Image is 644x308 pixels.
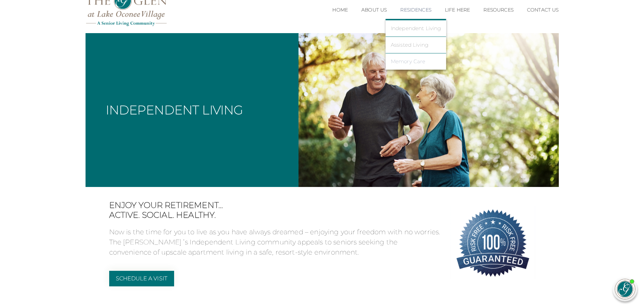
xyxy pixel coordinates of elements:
a: Life Here [445,7,470,13]
img: 100% Risk-Free. Guaranteed. [451,200,535,285]
a: Assisted Living [391,42,441,48]
a: Memory Care [391,58,441,65]
span: Enjoy your retirement… [109,200,440,210]
a: Home [332,7,348,13]
img: avatar [615,279,635,299]
a: Contact Us [527,7,559,13]
a: Schedule a Visit [109,271,174,286]
a: About Us [361,7,387,13]
a: Resources [483,7,513,13]
h1: Independent Living [106,104,243,116]
span: Active. Social. Healthy. [109,210,440,220]
a: Independent Living [391,25,441,31]
a: Residences [400,7,431,13]
p: Now is the time for you to live as you have always dreamed – enjoying your freedom with no worrie... [109,227,440,257]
